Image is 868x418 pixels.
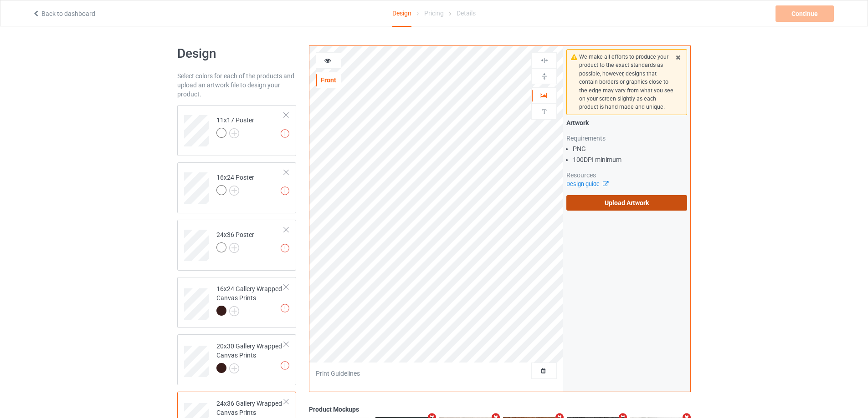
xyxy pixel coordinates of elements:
a: Back to dashboard [32,10,95,17]
li: PNG [573,144,687,153]
img: svg+xml;base64,PD94bWwgdmVyc2lvbj0iMS4wIiBlbmNvZGluZz0iVVRGLTgiPz4KPHN2ZyB3aWR0aD0iMjJweCIgaGVpZ2... [229,243,239,253]
div: 16x24 Poster [216,173,254,195]
img: svg+xml;base64,PD94bWwgdmVyc2lvbj0iMS4wIiBlbmNvZGluZz0iVVRGLTgiPz4KPHN2ZyB3aWR0aD0iMjJweCIgaGVpZ2... [229,363,239,373]
div: We make all efforts to produce your product to the exact standards as possible, however, designs ... [579,53,674,111]
li: 100 DPI minimum [573,155,687,164]
div: 16x24 Gallery Wrapped Canvas Prints [216,284,284,315]
div: Print Guidelines [316,369,360,378]
div: 11x17 Poster [177,105,296,156]
div: Front [316,76,341,85]
img: svg%3E%0A [540,107,549,116]
div: Pricing [424,0,444,26]
img: svg%3E%0A [540,72,549,81]
img: svg+xml;base64,PD94bWwgdmVyc2lvbj0iMS4wIiBlbmNvZGluZz0iVVRGLTgiPz4KPHN2ZyB3aWR0aD0iMjJweCIgaGVpZ2... [229,128,239,138]
h1: Design [177,45,296,62]
img: exclamation icon [281,186,289,195]
img: svg+xml;base64,PD94bWwgdmVyc2lvbj0iMS4wIiBlbmNvZGluZz0iVVRGLTgiPz4KPHN2ZyB3aWR0aD0iMjJweCIgaGVpZ2... [229,306,239,316]
img: exclamation icon [281,244,289,252]
div: Details [457,0,476,26]
img: exclamation icon [281,361,289,370]
div: Design [392,0,411,27]
div: Requirements [566,134,687,143]
img: exclamation icon [281,304,289,312]
div: Resources [566,171,687,180]
div: 16x24 Gallery Wrapped Canvas Prints [177,277,296,328]
div: 20x30 Gallery Wrapped Canvas Prints [177,334,296,385]
div: Select colors for each of the products and upload an artwork file to design your product. [177,71,296,99]
div: 24x36 Poster [177,220,296,271]
label: Upload Artwork [566,195,687,211]
div: Product Mockups [309,405,691,414]
div: 11x17 Poster [216,116,254,137]
img: svg%3E%0A [540,56,549,65]
div: Artwork [566,118,687,127]
div: 16x24 Poster [177,162,296,213]
img: exclamation icon [281,129,289,138]
img: svg+xml;base64,PD94bWwgdmVyc2lvbj0iMS4wIiBlbmNvZGluZz0iVVRGLTgiPz4KPHN2ZyB3aWR0aD0iMjJweCIgaGVpZ2... [229,186,239,196]
div: 24x36 Poster [216,230,254,252]
div: 20x30 Gallery Wrapped Canvas Prints [216,342,284,373]
a: Design guide [566,181,608,187]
